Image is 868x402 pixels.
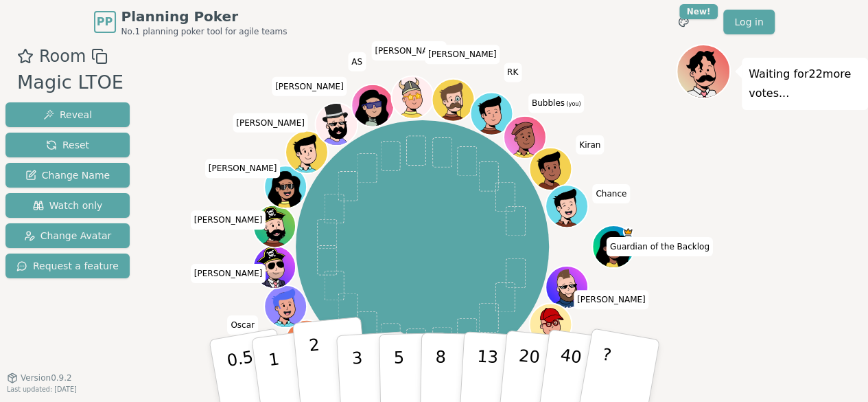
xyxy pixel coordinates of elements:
[671,10,696,34] button: New!
[371,41,447,60] span: Click to change your name
[94,7,288,37] a: PPPlanning PokerNo.1 planning poker tool for agile teams
[5,102,130,127] button: Reveal
[272,77,347,96] span: Click to change your name
[25,168,110,182] span: Change Name
[607,237,713,256] span: Click to change your name
[565,101,581,107] span: (you)
[749,65,861,103] p: Waiting for 22 more votes...
[121,26,288,37] span: No.1 planning poker tool for agile teams
[425,45,500,64] span: Click to change your name
[121,7,288,26] span: Planning Poker
[33,199,103,212] span: Watch only
[5,163,130,188] button: Change Name
[191,210,266,230] span: Click to change your name
[97,14,113,30] span: PP
[5,254,130,278] button: Request a feature
[43,108,92,122] span: Reveal
[227,315,258,335] span: Click to change your name
[39,44,86,69] span: Room
[46,138,89,152] span: Reset
[679,4,718,19] div: New!
[576,135,604,155] span: Click to change your name
[7,372,72,383] button: Version0.9.2
[348,52,366,71] span: Click to change your name
[528,93,585,113] span: Click to change your name
[504,118,544,157] button: Click to change your avatar
[592,184,630,203] span: Click to change your name
[5,133,130,157] button: Reset
[5,193,130,218] button: Watch only
[7,386,77,393] span: Last updated: [DATE]
[723,10,774,34] a: Log in
[574,290,649,309] span: Click to change your name
[17,69,124,97] div: Magic LTOE
[16,259,119,273] span: Request a feature
[205,159,281,178] span: Click to change your name
[191,264,266,283] span: Click to change your name
[622,227,633,237] span: Guardian of the Backlog is the host
[21,372,72,383] span: Version 0.9.2
[17,44,34,69] button: Add as favourite
[233,113,308,133] span: Click to change your name
[5,223,130,248] button: Change Avatar
[24,229,112,243] span: Change Avatar
[504,63,521,82] span: Click to change your name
